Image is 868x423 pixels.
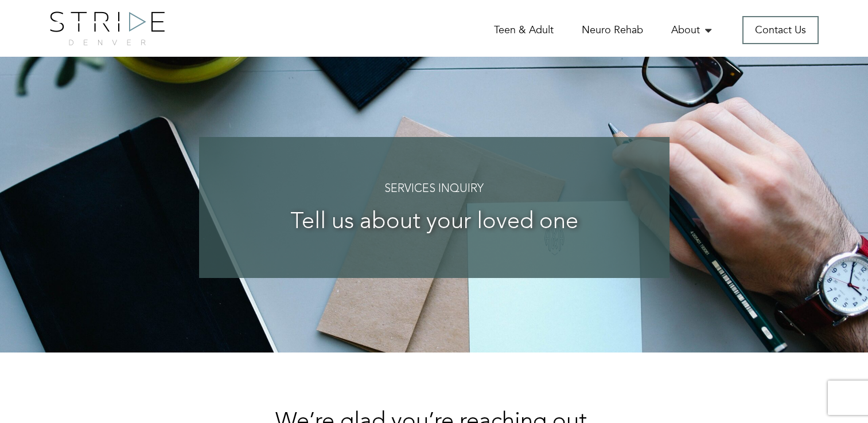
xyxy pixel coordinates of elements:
a: Contact Us [742,16,819,44]
h3: Tell us about your loved one [222,210,647,235]
h4: Services Inquiry [222,183,647,195]
a: Teen & Adult [494,23,554,37]
a: Neuro Rehab [582,23,643,37]
a: About [671,23,714,37]
img: logo.png [50,11,165,45]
